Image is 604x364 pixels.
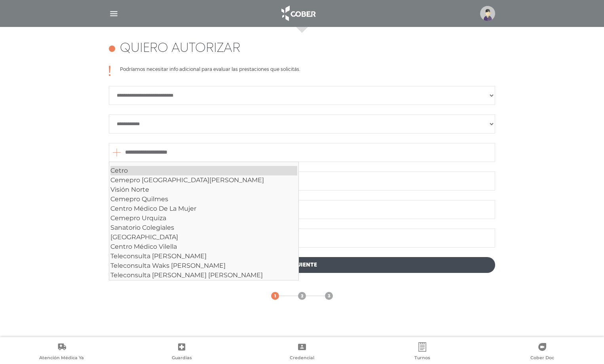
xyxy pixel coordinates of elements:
span: Atención Médica Ya [39,355,84,362]
div: Teleconsulta Waks [PERSON_NAME] [110,261,297,271]
div: Sanatorio Colegiales [110,223,297,233]
div: Teleconsulta [PERSON_NAME] [110,252,297,261]
a: 3 [325,292,333,300]
a: Guardias [122,342,242,362]
span: Turnos [414,355,430,362]
div: Centro Médico Vilella [110,242,297,252]
div: Cetro [110,166,297,175]
span: Credencial [290,355,314,362]
img: logo_cober_home-white.png [277,4,319,23]
span: 2 [301,293,304,300]
div: Teleconsulta [PERSON_NAME] [110,280,297,290]
div: Centro Médico De La Mujer [110,204,297,213]
div: Cemepro [GEOGRAPHIC_DATA][PERSON_NAME] [110,175,297,185]
img: Cober_menu-lines-white.svg [109,9,119,19]
a: Siguiente [109,257,495,273]
div: [GEOGRAPHIC_DATA] [110,233,297,242]
span: Cober Doc [530,355,554,362]
span: Guardias [172,355,192,362]
div: Visión Norte [110,185,297,194]
p: Podríamos necesitar info adicional para evaluar las prestaciones que solicitás. [120,66,300,76]
a: 1 [271,292,279,300]
div: Cemepro Quilmes [110,194,297,204]
span: 1 [274,293,276,300]
h4: Quiero autorizar [120,41,240,56]
a: 2 [298,292,306,300]
span: 3 [328,293,330,300]
div: Cemepro Urquiza [110,213,297,223]
a: Turnos [362,342,482,362]
a: Cober Doc [482,342,602,362]
a: Atención Médica Ya [2,342,122,362]
a: Credencial [242,342,362,362]
div: Teleconsulta [PERSON_NAME] [PERSON_NAME] [110,271,297,280]
img: profile-placeholder.svg [480,6,495,21]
